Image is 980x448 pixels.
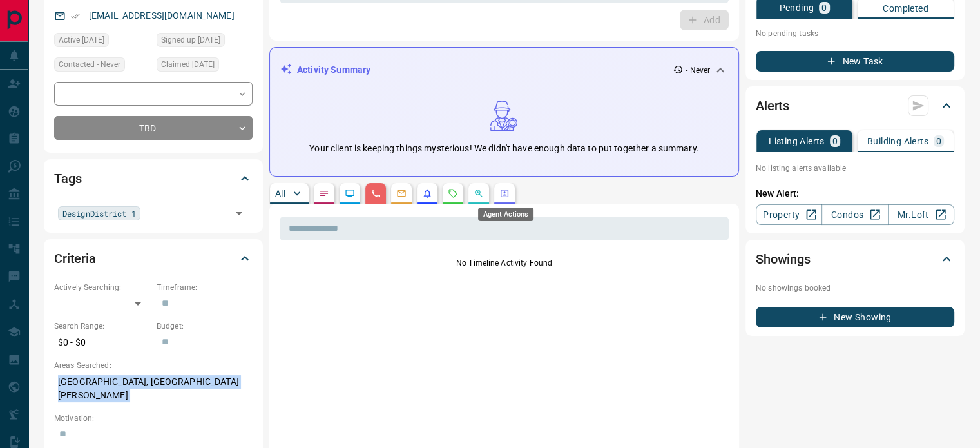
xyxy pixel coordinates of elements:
svg: Email Verified [71,12,80,21]
a: Condos [821,204,888,225]
a: Mr.Loft [888,204,954,225]
svg: Emails [396,188,407,199]
div: Alerts [756,90,954,121]
p: - Never [686,64,710,76]
span: Signed up [DATE] [161,34,220,46]
p: Listing Alerts [769,137,825,146]
svg: Requests [448,188,458,199]
svg: Agent Actions [499,188,510,199]
p: No Timeline Activity Found [280,257,729,269]
p: All [275,189,285,198]
a: Property [756,204,822,225]
button: New Showing [756,307,954,327]
span: DesignDistrict_1 [62,207,136,220]
p: $0 - $0 [54,332,150,353]
svg: Opportunities [474,188,484,199]
div: Activity Summary- Never [280,58,728,82]
p: Areas Searched: [54,360,253,371]
p: New Alert: [756,187,954,200]
div: Showings [756,244,954,275]
h2: Tags [54,168,81,189]
svg: Lead Browsing Activity [345,188,355,199]
p: Search Range: [54,320,150,332]
p: No pending tasks [756,24,954,43]
span: Claimed [DATE] [161,58,215,71]
h2: Alerts [756,95,789,116]
p: Completed [883,4,928,13]
div: Tue Aug 24 2021 [157,33,253,51]
button: New Task [756,51,954,72]
h2: Criteria [54,248,96,269]
p: [GEOGRAPHIC_DATA], [GEOGRAPHIC_DATA][PERSON_NAME] [54,371,253,406]
svg: Listing Alerts [422,188,432,199]
div: Tue Aug 24 2021 [54,33,150,51]
button: Open [230,204,248,222]
p: Actively Searching: [54,282,150,293]
p: 0 [832,137,838,146]
p: Budget: [157,320,253,332]
p: Building Alerts [867,137,928,146]
p: Timeframe: [157,282,253,293]
p: Motivation: [54,413,253,424]
div: Criteria [54,243,253,274]
p: Pending [779,3,814,12]
p: 0 [821,3,827,12]
div: Tags [54,163,253,194]
span: Active [DATE] [59,34,104,46]
div: Tue Aug 24 2021 [157,57,253,75]
a: [EMAIL_ADDRESS][DOMAIN_NAME] [89,10,235,21]
div: TBD [54,116,253,140]
p: Your client is keeping things mysterious! We didn't have enough data to put together a summary. [309,142,698,155]
p: 0 [936,137,941,146]
svg: Calls [370,188,381,199]
div: Agent Actions [478,208,533,221]
span: Contacted - Never [59,58,120,71]
p: No showings booked [756,282,954,294]
p: No listing alerts available [756,162,954,174]
p: Activity Summary [297,63,370,77]
svg: Notes [319,188,329,199]
h2: Showings [756,249,811,269]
